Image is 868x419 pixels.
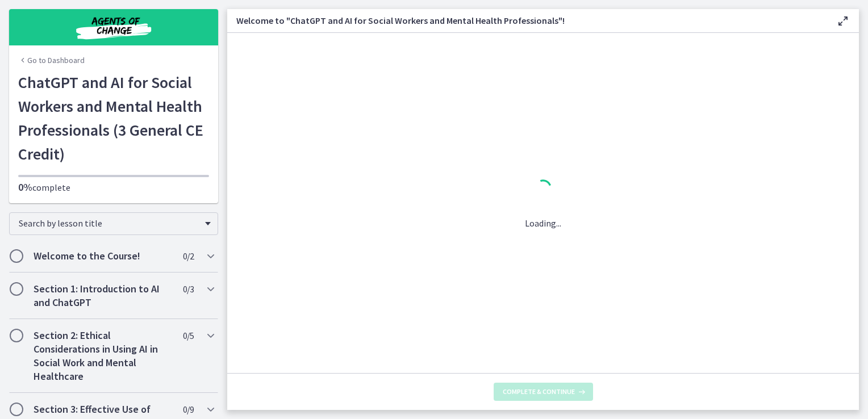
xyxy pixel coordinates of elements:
span: 0 / 9 [183,403,194,416]
h3: Welcome to "ChatGPT and AI for Social Workers and Mental Health Professionals"! [236,14,818,27]
img: Agents of Change [45,14,182,41]
span: Complete & continue [503,387,575,396]
span: Search by lesson title [19,217,199,229]
p: complete [18,181,209,194]
h2: Section 1: Introduction to AI and ChatGPT [34,282,172,309]
span: 0 / 3 [183,282,194,296]
div: 1 [525,177,561,203]
h2: Welcome to the Course! [34,249,172,263]
h2: Section 2: Ethical Considerations in Using AI in Social Work and Mental Healthcare [34,329,172,383]
h1: ChatGPT and AI for Social Workers and Mental Health Professionals (3 General CE Credit) [18,70,209,166]
span: 0% [18,181,32,194]
span: 0 / 5 [183,329,194,342]
p: Loading... [525,216,561,230]
span: 0 / 2 [183,249,194,263]
a: Go to Dashboard [18,55,85,66]
div: Search by lesson title [9,212,218,235]
button: Complete & continue [494,383,593,401]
